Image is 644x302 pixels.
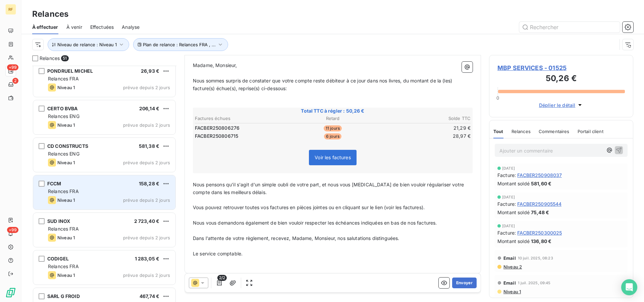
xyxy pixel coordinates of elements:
span: Déplier le détail [539,102,576,109]
span: MBP SERVICES - 01525 [497,63,625,72]
span: Total TTC à régler : 50,26 € [194,108,472,114]
span: 158,28 € [139,181,159,186]
th: Solde TTC [379,115,471,122]
span: 75,48 € [531,209,549,216]
span: Facture : [497,200,516,207]
th: Retard [287,115,378,122]
td: 28,97 € [379,132,471,140]
span: SUD INOX [47,218,70,224]
span: Niveau 1 [57,85,75,90]
button: Envoyer [452,278,477,288]
span: Facture : [497,172,516,179]
span: CERTO BVBA [47,106,78,111]
span: CODIGEL [47,256,69,261]
span: Email [503,280,516,286]
span: Madame, Monsieur, [193,62,237,68]
span: Nous vous demandons également de bien vouloir respecter les échéances indiquées en bas de nos fac... [193,220,437,226]
span: Portail client [578,129,603,134]
span: Niveau 1 [57,122,75,128]
span: +99 [7,227,18,233]
span: À effectuer [32,24,58,31]
span: prévue depuis 2 jours [123,197,170,203]
span: 26,93 € [141,68,159,74]
span: [DATE] [502,195,515,199]
span: Relances FRA [48,76,79,81]
th: Factures échues [195,115,286,122]
span: 581,38 € [139,143,159,149]
div: grid [32,66,176,302]
span: 136,80 € [531,238,551,245]
span: 1 juil. 2025, 09:45 [518,281,551,285]
span: +99 [7,64,18,70]
div: Open Intercom Messenger [621,279,637,295]
span: 11 jours [324,125,342,131]
span: Relances FRA [48,226,79,232]
span: FACBER250806276 [195,125,239,131]
span: Dans l'attente de votre règlement, recevez, Madame, Monsieur, nos salutations distinguées. [193,235,399,241]
span: 6 jours [324,133,341,139]
span: 206,14 € [139,106,159,111]
span: 0 [496,95,499,101]
span: Niveau 1 [57,235,75,240]
span: 467,74 € [140,293,159,299]
span: prévue depuis 2 jours [123,160,170,165]
span: Relances ENG [48,151,79,157]
span: Niveau 1 [503,289,521,294]
span: À venir [66,24,82,31]
span: Nous sommes surpris de constater que votre compte reste débiteur à ce jour dans nos livres, du mo... [193,78,453,91]
span: prévue depuis 2 jours [123,122,170,128]
span: [DATE] [502,224,515,228]
span: Relances ENG [48,113,79,119]
span: FACBER250806715 [195,133,238,139]
span: prévue depuis 2 jours [123,235,170,240]
span: Effectuées [90,24,114,31]
span: Email [503,255,516,261]
span: Niveau 1 [57,197,75,203]
span: Montant soldé [497,180,530,187]
span: Niveau 1 [57,273,75,278]
span: Niveau 2 [503,264,522,269]
div: RF [5,4,16,15]
span: [DATE] [502,166,515,170]
img: Logo LeanPay [5,287,16,298]
input: Rechercher [519,22,620,33]
span: Facture : [497,229,516,236]
span: 581,60 € [531,180,551,187]
span: Nous pensons qu'il s'agit d'un simple oubli de votre part, et nous vous [MEDICAL_DATA] de bien vo... [193,182,465,195]
span: Niveau de relance : Niveau 1 [57,42,117,47]
span: Relances [512,129,531,134]
span: prévue depuis 2 jours [123,85,170,90]
span: 10 juil. 2025, 08:23 [518,256,553,260]
span: 2 723,40 € [134,218,160,224]
span: FACBER250905544 [517,200,561,207]
span: Le service comptable. [193,251,243,256]
span: PONDRUEL MICHEL [47,68,93,74]
span: Tout [493,129,503,134]
span: Commentaires [539,129,570,134]
span: Niveau 1 [57,160,75,165]
span: FACBER250908037 [517,172,562,179]
span: Analyse [122,24,140,31]
span: Relances FRA [48,263,79,269]
button: Plan de relance : Relances FRA , ... [133,38,228,51]
h3: Relances [32,8,68,20]
span: Montant soldé [497,238,530,245]
span: prévue depuis 2 jours [123,273,170,278]
h3: 50,26 € [497,72,625,86]
span: FACBER250300025 [517,229,562,236]
span: 1 283,05 € [135,256,160,261]
span: FCCM [47,181,61,186]
span: Montant soldé [497,209,530,216]
span: Relances [40,55,60,62]
span: Relances FRA [48,188,79,194]
button: Niveau de relance : Niveau 1 [48,38,129,51]
span: 51 [61,55,68,61]
span: Plan de relance : Relances FRA , ... [143,42,216,47]
button: Déplier le détail [537,101,586,109]
span: Vous pouvez retrouver toutes vos factures en pièces jointes ou en cliquant sur le lien (voir les ... [193,204,425,210]
span: 2/2 [217,275,227,281]
span: Voir les factures [315,155,351,160]
td: 21,29 € [379,124,471,132]
span: CD CONSTRUCTS [47,143,88,149]
span: 2 [12,78,18,84]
